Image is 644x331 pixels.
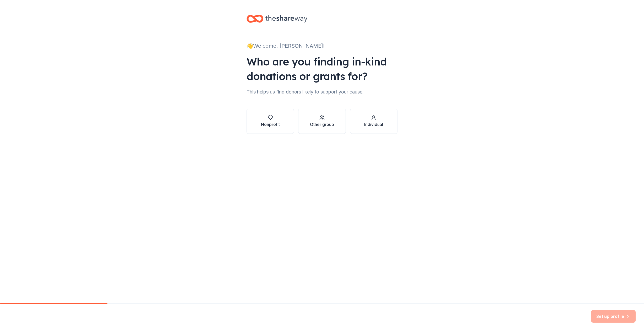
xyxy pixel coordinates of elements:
div: Who are you finding in-kind donations or grants for? [247,54,397,84]
div: Individual [364,121,383,128]
button: Other group [298,109,346,134]
div: 👋 Welcome, [PERSON_NAME]! [247,42,397,50]
div: Other group [310,121,334,128]
button: Individual [350,109,397,134]
div: This helps us find donors likely to support your cause. [247,88,397,96]
div: Nonprofit [261,121,280,128]
button: Nonprofit [247,109,294,134]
